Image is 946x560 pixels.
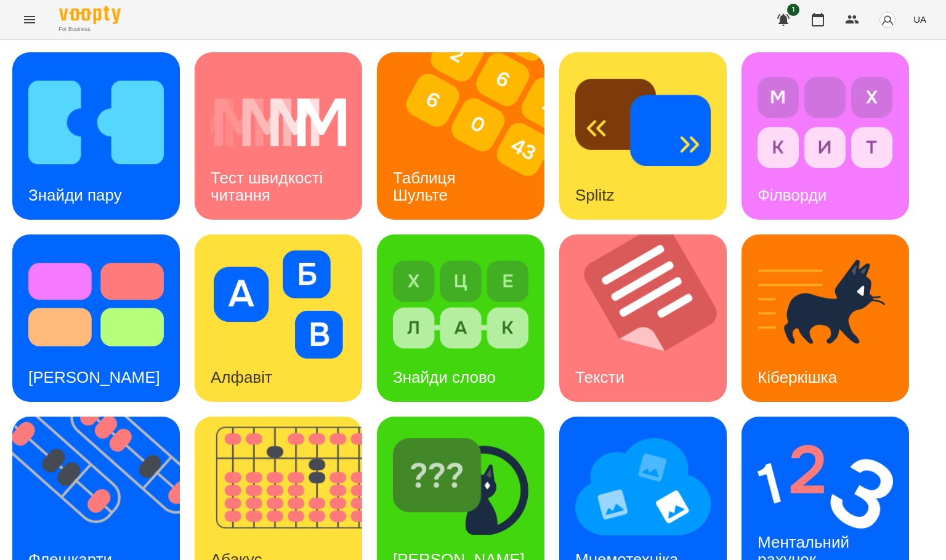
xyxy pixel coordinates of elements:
[211,250,346,359] img: Алфавіт
[59,6,121,24] img: Voopty Logo
[742,52,909,220] a: ФілвордиФілворди
[377,234,544,402] a: Знайди словоЗнайди слово
[195,234,362,402] a: АлфавітАлфавіт
[575,186,615,204] h3: Splitz
[393,433,528,541] img: Знайди Кіберкішку
[559,234,727,402] a: ТекстиТексти
[393,368,496,386] h3: Знайди слово
[575,368,625,386] h3: Тексти
[377,52,544,220] a: Таблиця ШультеТаблиця Шульте
[758,68,893,177] img: Філворди
[393,169,460,204] h3: Таблиця Шульте
[559,234,742,402] img: Тексти
[12,52,180,220] a: Знайди паруЗнайди пару
[12,234,180,402] a: Тест Струпа[PERSON_NAME]
[211,169,327,204] h3: Тест швидкості читання
[758,368,837,386] h3: Кіберкішка
[758,250,893,359] img: Кіберкішка
[758,186,827,204] h3: Філворди
[59,25,121,33] span: For Business
[908,8,931,31] button: UA
[575,68,711,177] img: Splitz
[211,68,346,177] img: Тест швидкості читання
[758,433,893,541] img: Ментальний рахунок
[575,433,711,541] img: Мнемотехніка
[787,4,799,16] span: 1
[879,11,896,28] img: avatar_s.png
[913,13,926,26] span: UA
[211,368,272,386] h3: Алфавіт
[28,368,160,386] h3: [PERSON_NAME]
[742,234,909,402] a: КіберкішкаКіберкішка
[28,68,164,177] img: Знайди пару
[377,52,560,220] img: Таблиця Шульте
[28,250,164,359] img: Тест Струпа
[28,186,122,204] h3: Знайди пару
[195,52,362,220] a: Тест швидкості читанняТест швидкості читання
[393,250,528,359] img: Знайди слово
[15,5,44,34] button: Menu
[559,52,727,220] a: SplitzSplitz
